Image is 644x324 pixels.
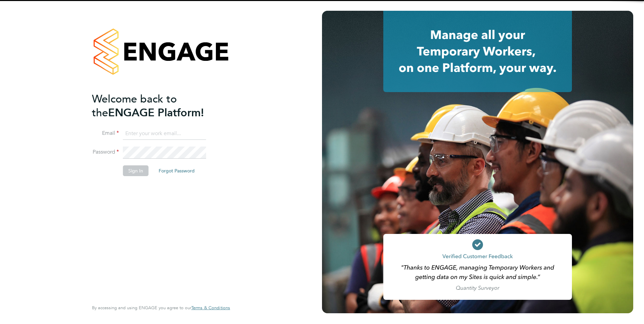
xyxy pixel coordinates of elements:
[92,92,223,120] h2: ENGAGE Platform!
[153,165,200,176] button: Forgot Password
[92,130,119,137] label: Email
[92,92,177,119] span: Welcome back to the
[123,128,206,140] input: Enter your work email...
[92,149,119,156] label: Password
[191,305,230,311] a: Terms & Conditions
[123,165,149,176] button: Sign In
[191,305,230,311] span: Terms & Conditions
[92,305,230,311] span: By accessing and using ENGAGE you agree to our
